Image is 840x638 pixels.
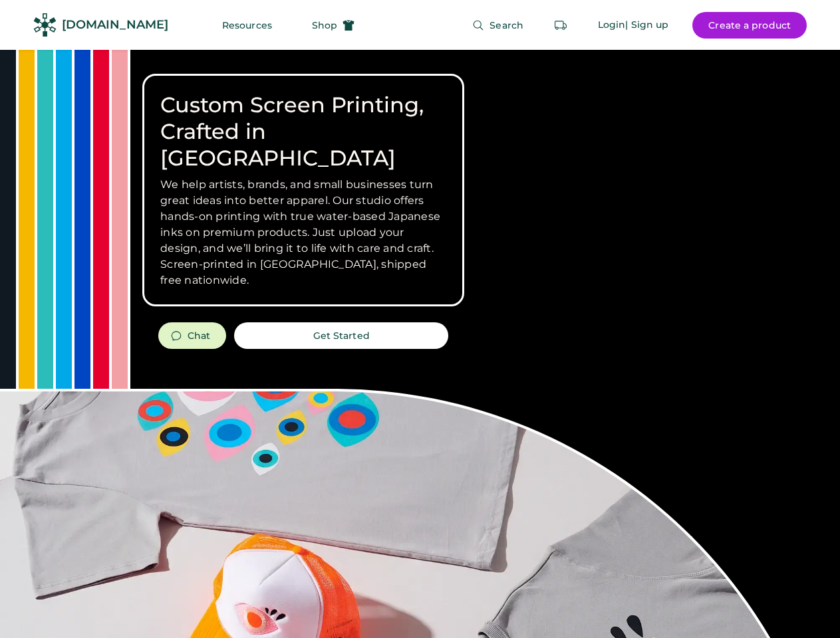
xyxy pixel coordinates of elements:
[625,19,668,32] div: | Sign up
[312,21,337,30] span: Shop
[62,17,168,33] div: [DOMAIN_NAME]
[158,322,226,349] button: Chat
[490,21,523,30] span: Search
[296,12,370,39] button: Shop
[598,19,626,32] div: Login
[547,12,574,39] button: Retrieve an order
[456,12,539,39] button: Search
[692,12,807,39] button: Create a product
[206,12,288,39] button: Resources
[160,177,446,288] h3: We help artists, brands, and small businesses turn great ideas into better apparel. Our studio of...
[33,13,57,37] img: Rendered Logo - Screens
[234,322,448,349] button: Get Started
[160,92,446,171] h1: Custom Screen Printing, Crafted in [GEOGRAPHIC_DATA]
